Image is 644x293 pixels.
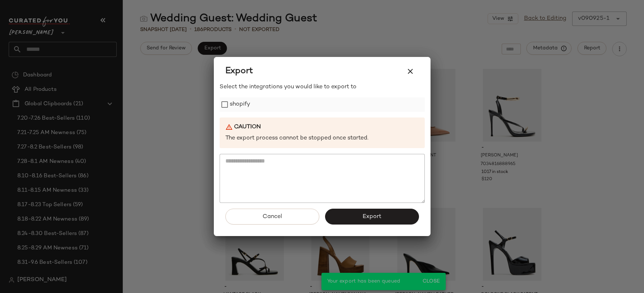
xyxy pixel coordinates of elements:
[225,66,253,77] span: Export
[262,213,282,220] span: Cancel
[225,209,319,225] button: Cancel
[234,123,261,132] b: Caution
[362,213,381,220] span: Export
[220,83,425,92] p: Select the integrations you would like to export to
[325,209,419,225] button: Export
[230,97,251,112] label: shopify
[225,134,419,143] p: The export process cannot be stopped once started.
